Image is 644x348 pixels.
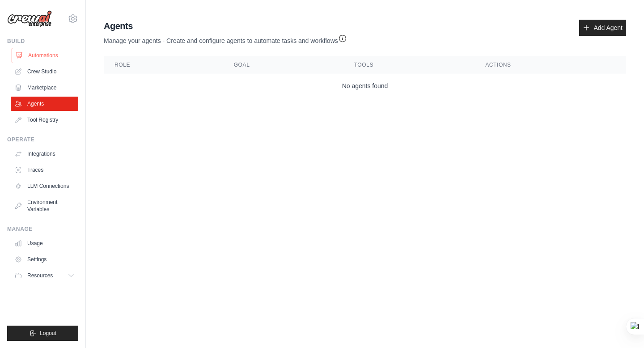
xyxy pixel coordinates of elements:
a: Settings [11,252,78,267]
span: Resources [27,272,53,279]
button: Logout [7,326,78,341]
th: Role [104,56,223,74]
a: LLM Connections [11,179,78,193]
a: Usage [11,236,78,250]
h2: Agents [104,20,347,32]
a: Crew Studio [11,64,78,79]
th: Actions [475,56,626,74]
a: Traces [11,163,78,177]
img: Logo [7,10,52,27]
a: Tool Registry [11,113,78,127]
a: Agents [11,97,78,111]
div: Operate [7,136,78,143]
a: Automations [12,48,79,63]
td: No agents found [104,74,626,98]
th: Goal [223,56,343,74]
a: Add Agent [579,20,626,36]
div: Build [7,38,78,45]
p: Manage your agents - Create and configure agents to automate tasks and workflows [104,32,347,45]
a: Environment Variables [11,195,78,216]
div: Manage [7,225,78,233]
button: Resources [11,268,78,283]
a: Integrations [11,147,78,161]
span: Logout [40,330,56,337]
th: Tools [343,56,475,74]
a: Marketplace [11,81,78,95]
